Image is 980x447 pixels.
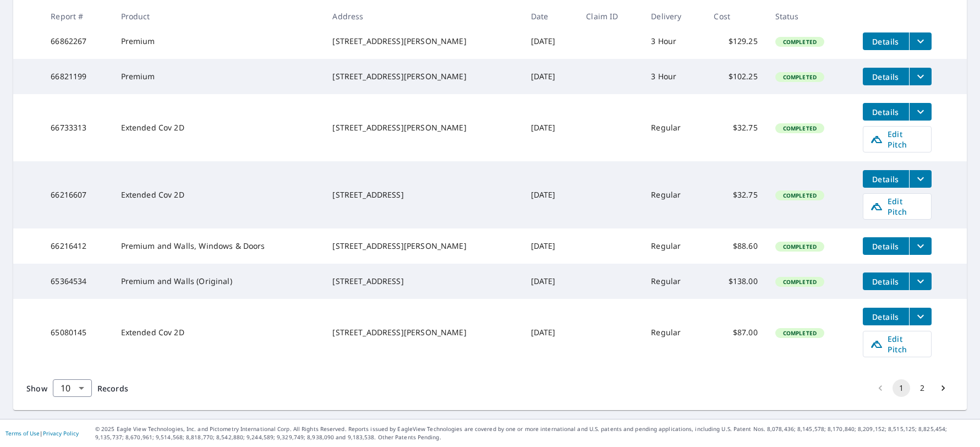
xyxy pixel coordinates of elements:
button: detailsBtn-65364534 [863,272,909,290]
span: Completed [776,243,823,250]
div: [STREET_ADDRESS] [332,276,513,287]
button: filesDropdownBtn-66821199 [909,68,932,85]
button: filesDropdownBtn-66216412 [909,237,932,255]
span: Details [869,36,902,47]
a: Privacy Policy [43,429,79,437]
td: $87.00 [705,299,766,366]
a: Terms of Use [6,429,40,437]
td: Premium and Walls, Windows & Doors [112,228,324,264]
td: [DATE] [522,94,578,161]
td: [DATE] [522,264,578,299]
span: Records [97,383,128,394]
nav: pagination navigation [870,379,954,397]
div: [STREET_ADDRESS][PERSON_NAME] [332,36,513,47]
span: Completed [776,73,823,81]
button: detailsBtn-66216607 [863,170,909,188]
button: detailsBtn-66862267 [863,32,909,50]
td: Regular [642,264,705,299]
button: filesDropdownBtn-66216607 [909,170,932,188]
button: filesDropdownBtn-65364534 [909,272,932,290]
span: Completed [776,278,823,286]
button: Go to page 2 [913,379,931,397]
td: 3 Hour [642,24,705,59]
td: Regular [642,94,705,161]
span: Completed [776,329,823,337]
button: detailsBtn-65080145 [863,308,909,325]
span: Edit Pitch [870,129,924,150]
button: filesDropdownBtn-66862267 [909,32,932,50]
span: Details [869,107,902,117]
td: [DATE] [522,161,578,228]
button: detailsBtn-66216412 [863,237,909,255]
p: © 2025 Eagle View Technologies, Inc. and Pictometry International Corp. All Rights Reserved. Repo... [95,425,974,441]
span: Details [869,312,902,322]
td: 66862267 [42,24,112,59]
td: Extended Cov 2D [112,161,324,228]
td: 66216412 [42,228,112,264]
button: filesDropdownBtn-66733313 [909,103,932,121]
td: 65080145 [42,299,112,366]
td: [DATE] [522,24,578,59]
td: $138.00 [705,264,766,299]
td: 66821199 [42,59,112,94]
a: Edit Pitch [863,126,932,152]
span: Details [869,241,902,252]
div: [STREET_ADDRESS][PERSON_NAME] [332,327,513,338]
div: [STREET_ADDRESS][PERSON_NAME] [332,122,513,133]
div: 10 [53,373,92,404]
td: $32.75 [705,161,766,228]
td: 66216607 [42,161,112,228]
span: Completed [776,192,823,199]
td: $102.25 [705,59,766,94]
div: [STREET_ADDRESS][PERSON_NAME] [332,71,513,82]
td: Premium and Walls (Original) [112,264,324,299]
td: $32.75 [705,94,766,161]
span: Completed [776,38,823,46]
div: [STREET_ADDRESS] [332,189,513,200]
p: | [6,430,79,437]
a: Edit Pitch [863,193,932,220]
td: 66733313 [42,94,112,161]
a: Edit Pitch [863,331,932,357]
td: [DATE] [522,228,578,264]
div: [STREET_ADDRESS][PERSON_NAME] [332,241,513,252]
td: Premium [112,59,324,94]
span: Details [869,174,902,184]
span: Details [869,276,902,287]
span: Details [869,72,902,82]
td: [DATE] [522,59,578,94]
td: $88.60 [705,228,766,264]
td: Regular [642,161,705,228]
td: Premium [112,24,324,59]
td: Extended Cov 2D [112,94,324,161]
td: Regular [642,299,705,366]
button: Go to next page [934,379,952,397]
td: 3 Hour [642,59,705,94]
td: Extended Cov 2D [112,299,324,366]
td: $129.25 [705,24,766,59]
span: Edit Pitch [870,196,924,217]
td: Regular [642,228,705,264]
td: [DATE] [522,299,578,366]
button: page 1 [893,379,910,397]
button: filesDropdownBtn-65080145 [909,308,932,325]
span: Completed [776,124,823,132]
button: detailsBtn-66733313 [863,103,909,121]
span: Edit Pitch [870,334,924,355]
span: Show [26,383,47,394]
div: Show 10 records [53,379,92,397]
td: 65364534 [42,264,112,299]
button: detailsBtn-66821199 [863,68,909,85]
